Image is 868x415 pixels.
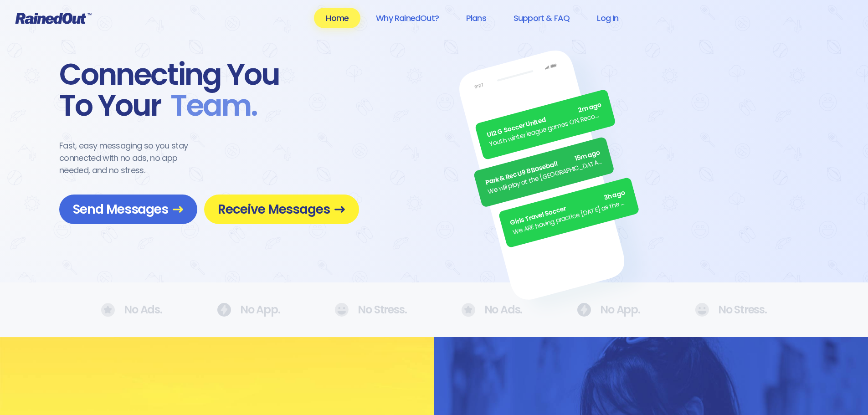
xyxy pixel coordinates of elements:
span: Send Messages [73,201,184,217]
div: Girls Travel Soccer [509,188,627,228]
span: 3h ago [603,188,626,203]
div: No App. [217,303,280,317]
span: Receive Messages [218,201,345,217]
div: No App. [577,303,640,317]
div: U12 G Soccer United [486,100,603,140]
a: Plans [454,8,498,28]
div: We ARE having practice [DATE] as the sun is finally out. [512,197,629,237]
div: Youth winter league games ON. Recommend running shoes/sneakers for players as option for footwear. [488,109,606,149]
div: Park & Rec U9 B Baseball [484,148,601,188]
span: Team . [161,90,257,121]
span: 2m ago [577,100,603,116]
a: Home [314,8,360,28]
div: We will play at the [GEOGRAPHIC_DATA]. Wear white, be at the field by 5pm. [487,157,604,197]
div: No Ads. [101,303,162,317]
a: Log In [585,8,630,28]
img: No Ads. [577,303,591,317]
img: No Ads. [462,303,475,317]
img: No Ads. [334,303,349,317]
div: Fast, easy messaging so you stay connected with no ads, no app needed, and no stress. [59,139,205,176]
div: No Ads. [462,303,523,317]
img: No Ads. [695,303,709,317]
a: Send Messages [59,195,197,224]
a: Why RainedOut? [364,8,451,28]
div: Connecting You To Your [59,59,359,121]
span: 15m ago [574,148,601,164]
div: No Stress. [334,303,406,317]
a: Support & FAQ [502,8,581,28]
div: No Stress. [695,303,767,317]
img: No Ads. [101,303,115,317]
a: Receive Messages [204,195,359,224]
img: No Ads. [217,303,231,317]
